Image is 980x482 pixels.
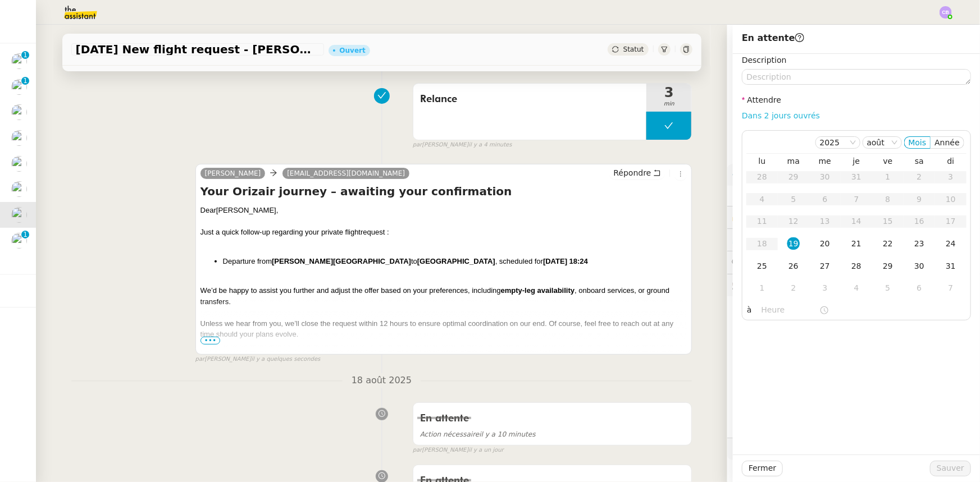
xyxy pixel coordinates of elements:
[787,282,800,294] div: 2
[76,44,320,55] span: [DATE] New flight request - [PERSON_NAME]
[11,130,27,146] img: users%2FW4OQjB9BRtYK2an7yusO0WsYLsD3%2Favatar%2F28027066-518b-424c-8476-65f2e549ac29
[841,277,872,300] td: 04/09/2025
[23,77,28,87] p: 1
[543,257,588,265] strong: [DATE] 18:24
[11,53,27,69] img: users%2FW4OQjB9BRtYK2an7yusO0WsYLsD3%2Favatar%2F28027066-518b-424c-8476-65f2e549ac29
[904,233,935,255] td: 23/08/2025
[809,156,841,166] th: mer.
[21,231,29,238] nz-badge-sup: 1
[778,156,809,166] th: mar.
[732,281,876,290] span: 🕵️
[940,6,952,19] img: svg
[819,260,831,272] div: 27
[935,277,967,300] td: 07/09/2025
[935,138,960,147] span: Année
[746,277,778,300] td: 01/09/2025
[945,260,957,272] div: 31
[609,167,665,179] button: Répondre
[200,286,670,306] span: , onboard services, or ground transfers.
[756,282,768,294] div: 1
[23,51,28,61] p: 1
[732,235,809,244] span: ⏲️
[872,277,904,300] td: 05/09/2025
[749,462,776,475] span: Fermer
[778,255,809,278] td: 26/08/2025
[200,286,501,295] span: We’d be happy to assist you further and adjust the offer based on your preferences, including
[21,77,29,85] nz-badge-sup: 1
[841,156,872,166] th: jeu.
[200,319,674,339] span: Unless we hear from you, we’ll close the request within 12 hours to ensure optimal coordination o...
[872,156,904,166] th: ven.
[727,229,980,251] div: ⏲️Tâches 9:24
[732,168,790,181] span: ⚙️
[935,156,967,166] th: dim.
[23,231,28,241] p: 1
[11,181,27,197] img: users%2FyAaYa0thh1TqqME0LKuif5ROJi43%2Favatar%2F3a825d04-53b1-4b39-9daa-af456df7ce53
[746,156,778,166] th: lun.
[11,233,27,249] img: users%2FC9SBsJ0duuaSgpQFj5LgoEX8n0o2%2Favatar%2Fec9d51b8-9413-4189-adfb-7be4d8c96a3c
[742,56,787,65] label: Description
[809,277,841,300] td: 03/09/2025
[200,168,266,178] a: [PERSON_NAME]
[732,211,805,224] span: 🔐
[762,304,819,316] input: Heure
[742,95,781,104] label: Attendre
[420,430,536,438] span: il y a 10 minutes
[200,228,361,236] span: Just a quick follow-up regarding your private flight
[756,260,768,272] div: 25
[867,137,897,148] nz-select-item: août
[195,355,205,364] span: par
[21,51,29,59] nz-badge-sup: 1
[727,164,980,186] div: ⚙️Procédures
[809,255,841,278] td: 27/08/2025
[11,104,27,120] img: users%2FW4OQjB9BRtYK2an7yusO0WsYLsD3%2Favatar%2F28027066-518b-424c-8476-65f2e549ac29
[882,237,894,250] div: 22
[413,446,422,455] span: par
[200,183,687,199] h4: Your Orizair journey – awaiting your confirmation
[200,205,687,216] div: [PERSON_NAME],
[501,286,575,295] strong: empty-leg availability
[200,227,687,238] div: request :
[820,137,856,148] nz-select-item: 2025
[287,169,405,177] span: [EMAIL_ADDRESS][DOMAIN_NAME]
[913,260,926,272] div: 30
[413,140,422,150] span: par
[727,206,980,228] div: 🔐Données client
[340,47,366,54] div: Ouvert
[732,258,804,267] span: 💬
[251,355,320,364] span: il y a quelques secondes
[904,255,935,278] td: 30/08/2025
[200,337,221,345] span: •••
[223,256,687,267] li: Departure from to , scheduled for
[778,233,809,255] td: 19/08/2025
[646,86,691,99] span: 3
[935,255,967,278] td: 31/08/2025
[850,237,863,250] div: 21
[909,138,927,147] span: Mois
[945,237,957,250] div: 24
[742,33,804,43] span: En attente
[935,233,967,255] td: 24/08/2025
[819,282,831,294] div: 3
[420,414,469,424] span: En attente
[945,282,957,294] div: 7
[872,233,904,255] td: 22/08/2025
[819,237,831,250] div: 20
[413,446,504,455] small: [PERSON_NAME]
[11,156,27,172] img: users%2F7nLfdXEOePNsgCtodsK58jnyGKv1%2Favatar%2FIMG_1682.jpeg
[623,45,644,53] span: Statut
[850,282,863,294] div: 4
[850,260,863,272] div: 28
[930,461,971,476] button: Sauver
[343,373,421,388] span: 18 août 2025
[417,257,495,265] strong: [GEOGRAPHIC_DATA]
[420,430,480,438] span: Action nécessaire
[787,237,800,250] div: 19
[882,282,894,294] div: 5
[742,461,783,476] button: Fermer
[787,260,800,272] div: 26
[468,446,503,455] span: il y a un jour
[841,255,872,278] td: 28/08/2025
[778,277,809,300] td: 02/09/2025
[904,277,935,300] td: 06/09/2025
